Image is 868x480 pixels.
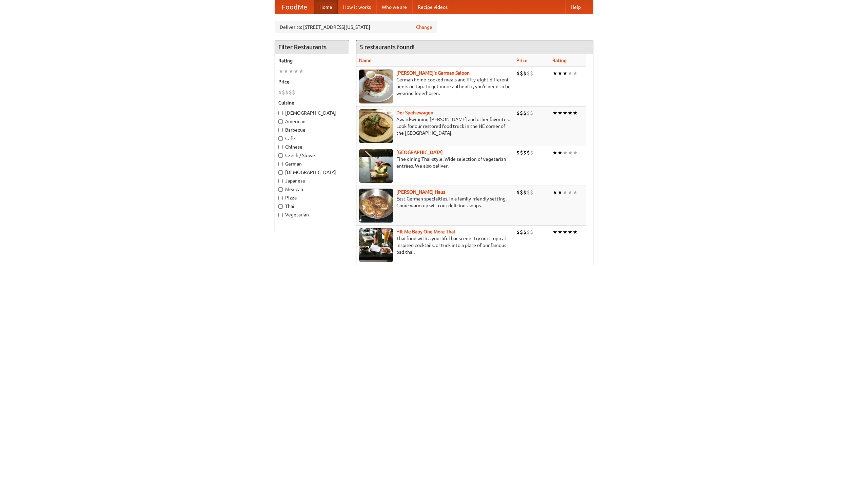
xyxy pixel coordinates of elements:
li: ★ [283,68,289,75]
li: ★ [552,70,557,77]
li: ★ [568,149,573,156]
li: ★ [568,109,573,117]
input: Vegetarian [278,213,283,217]
input: German [278,162,283,166]
input: Mexican [278,187,283,192]
li: ★ [294,68,299,75]
li: $ [292,89,295,96]
a: Der Speisewagen [396,110,433,115]
li: ★ [573,149,578,156]
li: $ [520,109,523,117]
label: Japanese [278,177,346,184]
label: Cafe [278,135,346,142]
input: Cafe [278,136,283,141]
img: satay.jpg [359,149,393,183]
input: American [278,119,283,124]
p: German home-cooked meals and fifty-eight different beers on tap. To get more authentic, you'd nee... [359,76,511,97]
li: ★ [552,149,557,156]
li: $ [527,189,530,196]
input: Barbecue [278,128,283,132]
li: $ [530,109,533,117]
input: Japanese [278,179,283,183]
li: $ [520,228,523,236]
li: ★ [289,68,294,75]
li: $ [523,109,527,117]
li: $ [520,189,523,196]
li: ★ [573,189,578,196]
li: ★ [573,109,578,117]
li: $ [527,149,530,156]
a: Help [565,0,586,14]
li: $ [527,228,530,236]
a: [PERSON_NAME]'s German Saloon [396,70,470,76]
input: Thai [278,204,283,209]
li: $ [530,189,533,196]
p: East German specialties, in a family-friendly setting. Come warm up with our delicious soups. [359,195,511,209]
img: esthers.jpg [359,70,393,103]
label: Vegetarian [278,211,346,218]
li: $ [523,228,527,236]
input: Czech / Slovak [278,153,283,158]
label: Chinese [278,143,346,150]
li: ★ [557,70,563,77]
a: [PERSON_NAME] Haus [396,189,445,195]
li: $ [285,89,289,96]
li: $ [523,149,527,156]
input: Pizza [278,196,283,200]
li: $ [278,89,282,96]
li: ★ [563,228,568,236]
a: How it works [338,0,376,14]
li: $ [520,70,523,77]
li: $ [516,189,520,196]
li: $ [520,149,523,156]
li: ★ [557,149,563,156]
li: ★ [563,109,568,117]
li: ★ [557,109,563,117]
p: Award-winning [PERSON_NAME] and other favorites. Look for our restored food truck in the NE corne... [359,116,511,136]
a: Change [416,24,432,31]
h5: Rating [278,57,346,64]
h4: Filter Restaurants [275,40,349,54]
li: ★ [563,189,568,196]
li: $ [516,109,520,117]
div: Deliver to: [STREET_ADDRESS][US_STATE] [275,21,437,33]
li: ★ [552,228,557,236]
label: Czech / Slovak [278,152,346,159]
label: Thai [278,203,346,210]
li: $ [530,149,533,156]
label: Pizza [278,194,346,201]
li: ★ [552,109,557,117]
a: FoodMe [275,0,314,14]
a: Home [314,0,338,14]
h5: Price [278,78,346,85]
li: $ [516,228,520,236]
li: ★ [568,228,573,236]
input: [DEMOGRAPHIC_DATA] [278,111,283,115]
li: ★ [573,228,578,236]
a: Hit Me Baby One More Thai [396,229,455,234]
li: $ [523,189,527,196]
h5: Cuisine [278,99,346,106]
a: Name [359,58,372,63]
label: Barbecue [278,127,346,133]
label: Mexican [278,186,346,193]
li: $ [523,70,527,77]
a: Price [516,58,528,63]
li: ★ [563,70,568,77]
label: German [278,160,346,167]
ng-pluralize: 5 restaurants found! [360,44,415,50]
li: $ [530,70,533,77]
li: $ [516,70,520,77]
li: ★ [563,149,568,156]
li: $ [530,228,533,236]
li: $ [289,89,292,96]
li: ★ [568,189,573,196]
a: Rating [552,58,567,63]
a: [GEOGRAPHIC_DATA] [396,150,443,155]
li: $ [516,149,520,156]
label: [DEMOGRAPHIC_DATA] [278,169,346,176]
